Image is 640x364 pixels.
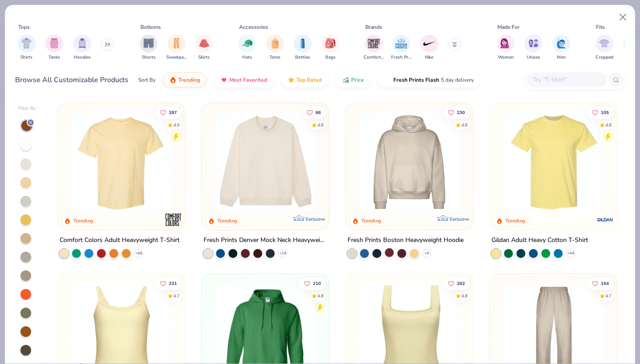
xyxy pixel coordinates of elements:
button: filter button [73,35,91,61]
span: Comfort Colors [364,54,384,61]
img: 029b8af0-80e6-406f-9fdc-fdf898547912 [67,112,176,212]
span: 210 [313,281,321,285]
button: filter button [238,35,256,61]
button: filter button [524,35,542,61]
span: Bottles [295,54,310,61]
img: Unisex Image [528,38,539,48]
span: 262 [457,281,465,285]
span: Fresh Prints [391,54,412,61]
div: 4.7 [605,293,612,299]
button: filter button [140,35,157,61]
div: filter for Men [552,35,570,61]
div: filter for Cropped [596,35,613,61]
span: 5 day delivery [441,75,474,85]
img: Shorts Image [144,38,154,48]
span: + 9 [424,251,429,256]
button: Like [588,106,613,119]
div: 4.8 [317,122,324,128]
span: Shirts [20,54,32,61]
img: Shirts Image [21,38,32,48]
button: Like [444,106,469,119]
span: Fresh Prints Flash [393,76,439,83]
button: filter button [266,35,284,61]
img: Gildan logo [596,211,614,229]
span: Trending [178,76,200,83]
button: Like [444,277,469,289]
div: filter for Nike [420,35,438,61]
img: Hats Image [242,38,252,48]
button: filter button [45,35,63,61]
button: filter button [420,35,438,61]
button: Like [156,106,182,119]
img: most_fav.gif [220,76,228,83]
span: Most Favorited [229,76,267,83]
div: filter for Comfort Colors [364,35,384,61]
div: Brands [365,23,382,31]
img: flash.gif [384,76,392,83]
div: Fresh Prints Denver Mock Neck Heavyweight Sweatshirt [204,235,327,246]
img: Tanks Image [49,38,59,48]
div: 4.8 [605,122,612,128]
div: filter for Sweatpants [166,35,187,61]
button: filter button [596,35,613,61]
img: Bags Image [325,38,335,48]
span: 287 [169,110,177,115]
button: Most Favorited [214,72,274,87]
span: Men [557,54,566,61]
div: Filter By [18,105,36,112]
span: Shorts [142,54,156,61]
div: filter for Shorts [140,35,157,61]
span: Women [498,54,514,61]
button: filter button [322,35,340,61]
img: 7e90e0bc-73c0-44f9-a29d-aa4511f8d937 [211,112,320,212]
button: Like [588,277,613,289]
div: 4.8 [461,293,468,299]
button: Top Rated [281,72,328,87]
img: Sweatpants Image [172,38,181,48]
button: filter button [391,35,412,61]
div: Accessories [239,23,268,31]
span: + 44 [567,251,574,256]
div: Tops [18,23,30,31]
span: Price [351,76,364,83]
button: Like [302,106,325,119]
span: Unisex [527,54,540,61]
div: filter for Bottles [294,35,312,61]
div: filter for Totes [266,35,284,61]
div: filter for Skirts [195,35,213,61]
button: filter button [18,35,36,61]
button: filter button [497,35,515,61]
div: filter for Hoodies [73,35,91,61]
img: Cropped Image [599,38,609,48]
div: Fresh Prints Boston Heavyweight Hoodie [348,235,464,246]
img: TopRated.gif [288,76,295,83]
span: 231 [169,281,177,285]
div: Comfort Colors Adult Heavyweight T-Shirt [60,235,180,246]
img: Totes Image [270,38,280,48]
span: Totes [269,54,280,61]
div: Bottoms [140,23,161,31]
span: Cropped [596,54,613,61]
div: Sort By [138,76,156,84]
button: Trending [163,72,207,87]
div: Made For [497,23,520,31]
div: filter for Hats [238,35,256,61]
img: Fresh Prints Image [395,37,408,50]
div: filter for Shirts [18,35,36,61]
img: trending.gif [169,76,176,83]
img: Women Image [500,38,511,48]
button: filter button [195,35,213,61]
button: Fresh Prints Flash5 day delivery [378,72,480,87]
img: Nike Image [423,37,436,50]
img: Comfort Colors logo [164,211,182,229]
button: Like [300,277,325,289]
span: Hoodies [74,54,91,61]
img: Comfort Colors Image [367,37,380,50]
span: + 10 [280,251,286,256]
div: 4.8 [461,122,468,128]
img: Men Image [556,38,566,48]
span: Bags [325,54,336,61]
img: Hoodies Image [77,38,87,48]
div: 4.8 [317,293,324,299]
span: Skirts [198,54,210,61]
